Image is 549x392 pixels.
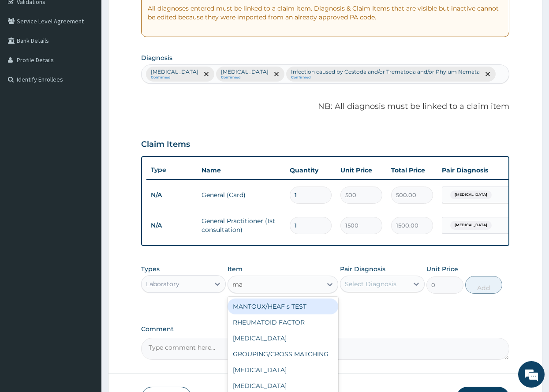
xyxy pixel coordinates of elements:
span: [MEDICAL_DATA] [450,221,492,230]
div: Select Diagnosis [345,280,396,288]
label: Comment [141,325,510,333]
label: Diagnosis [141,53,172,62]
div: Chat with us now [46,49,148,61]
div: [MEDICAL_DATA] [228,330,338,346]
th: Total Price [387,161,437,179]
button: Add [465,276,502,294]
td: N/A [146,187,197,203]
span: [MEDICAL_DATA] [450,190,492,199]
th: Quantity [285,161,336,179]
div: RHEUMATOID FACTOR [228,314,338,330]
span: remove selection option [273,70,280,78]
label: Unit Price [426,265,458,273]
div: Laboratory [146,280,179,288]
p: Infection caused by Cestoda and/or Trematoda and/or Phylum Nemata [291,68,480,75]
td: General Practitioner (1st consultation) [197,212,285,239]
span: remove selection option [484,70,492,78]
th: Name [197,161,285,179]
small: Confirmed [291,75,480,80]
p: NB: All diagnosis must be linked to a claim item [141,101,510,112]
img: d_794563401_company_1708531726252_794563401 [16,44,36,66]
p: [MEDICAL_DATA] [221,68,269,75]
small: Confirmed [151,75,198,80]
td: N/A [146,217,197,234]
th: Pair Diagnosis [437,161,534,179]
div: [MEDICAL_DATA] [228,362,338,378]
div: GROUPING/CROSS MATCHING [228,346,338,362]
div: Minimize live chat window [145,4,166,26]
span: remove selection option [202,70,210,78]
span: We're online! [51,111,122,200]
small: Confirmed [221,75,269,80]
label: Pair Diagnosis [340,265,385,273]
p: All diagnoses entered must be linked to a claim item. Diagnosis & Claim Items that are visible bu... [148,4,503,22]
label: Types [141,265,160,273]
p: [MEDICAL_DATA] [151,68,198,75]
label: Item [228,265,243,273]
div: MANTOUX/HEAF's TEST [228,299,338,314]
th: Unit Price [336,161,387,179]
h3: Claim Items [141,140,190,149]
textarea: Type your message and hit 'Enter' [4,241,168,272]
th: Type [146,162,197,178]
td: General (Card) [197,186,285,204]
